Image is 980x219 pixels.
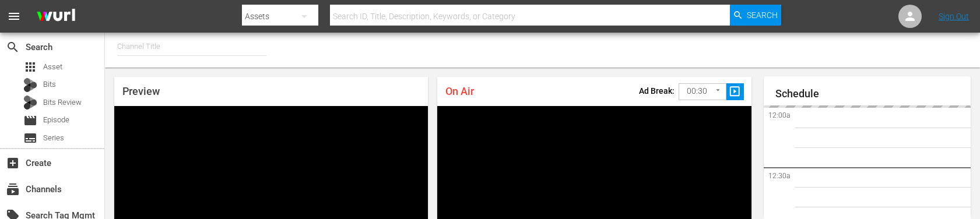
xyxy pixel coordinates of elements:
span: menu [7,9,21,23]
span: Bits [43,79,56,90]
div: 00:30 [679,80,726,103]
span: Create [6,156,20,170]
h1: Schedule [775,88,971,100]
span: Search [747,5,778,26]
span: Series [43,132,64,144]
div: Bits [23,78,37,92]
span: On Air [445,85,474,97]
span: Bits Review [43,97,82,108]
div: Bits Review [23,96,37,110]
button: Search [730,5,781,26]
span: Asset [23,60,37,74]
p: Ad Break: [639,86,675,96]
img: ans4CAIJ8jUAAAAAAAAAAAAAAAAAAAAAAAAgQb4GAAAAAAAAAAAAAAAAAAAAAAAAJMjXAAAAAAAAAAAAAAAAAAAAAAAAgAT5G... [28,3,84,30]
a: Sign Out [939,12,969,21]
span: slideshow_sharp [728,85,742,98]
span: Search [6,40,20,54]
span: Preview [122,85,160,97]
span: Episode [43,114,69,126]
span: Series [23,131,37,145]
span: Asset [43,61,62,73]
span: Channels [6,182,20,196]
span: Episode [23,114,37,128]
